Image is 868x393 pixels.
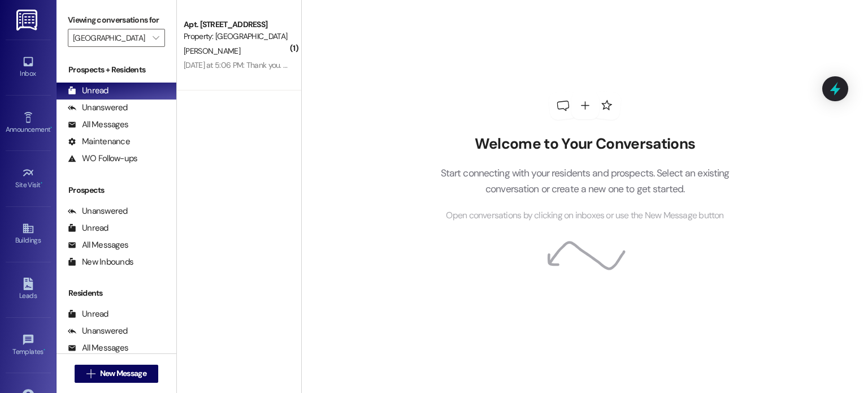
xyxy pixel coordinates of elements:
a: Buildings [6,219,51,249]
div: Unread [68,308,108,320]
a: Templates • [6,330,51,361]
div: Unread [68,85,108,97]
div: All Messages [68,342,128,354]
a: Leads [6,274,51,305]
input: All communities [73,29,147,47]
label: Viewing conversations for [68,11,165,29]
div: Unanswered [68,102,128,114]
div: Property: [GEOGRAPHIC_DATA] [184,31,288,42]
div: Residents [57,287,176,299]
div: Prospects + Residents [57,64,176,76]
div: Unread [68,222,108,234]
div: Apt. [STREET_ADDRESS] [184,19,288,31]
a: Site Visit • [6,163,51,194]
a: Inbox [6,52,51,83]
img: ResiDesk Logo [16,10,40,31]
div: All Messages [68,239,128,251]
div: Maintenance [68,136,130,148]
i:  [86,369,95,378]
i:  [153,33,159,42]
div: New Inbounds [68,256,133,268]
span: • [50,124,52,132]
span: [PERSON_NAME] [184,46,240,56]
div: Unanswered [68,325,128,337]
span: • [41,179,42,187]
div: All Messages [68,119,128,131]
span: New Message [100,368,146,379]
div: Unanswered [68,205,128,217]
div: WO Follow-ups [68,153,137,165]
span: • [44,346,45,354]
div: Prospects [57,184,176,196]
button: New Message [75,365,158,383]
h2: Welcome to Your Conversations [423,135,747,153]
span: Open conversations by clicking on inboxes or use the New Message button [446,209,723,223]
p: Start connecting with your residents and prospects. Select an existing conversation or create a n... [423,165,747,197]
div: [DATE] at 5:06 PM: Thank you. Both you and [PERSON_NAME] have stuff to finish in Pronto. [DATE]. ... [184,60,549,70]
